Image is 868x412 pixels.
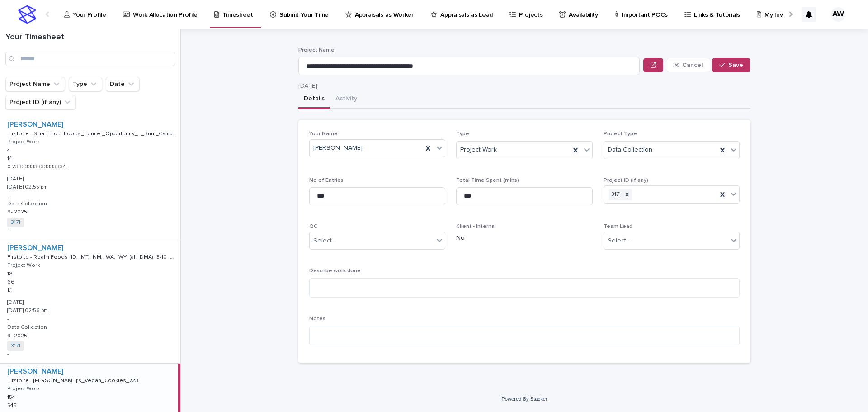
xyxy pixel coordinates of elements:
p: - [7,227,9,234]
span: Save [728,62,743,68]
a: 3171 [11,219,20,226]
h1: Your Timesheet [5,33,175,43]
a: [PERSON_NAME] [7,367,63,376]
span: Describe work done [309,268,361,274]
span: Cancel [682,62,703,68]
p: 14 [7,154,14,162]
p: Project Work [7,386,40,392]
button: Type [69,77,102,91]
p: Firstbite - Smart Flour Foods_Former_Opportunity_–_Bun,_Campaign_1_706 [7,129,179,137]
p: [DATE] 02:56 pm [7,308,48,314]
p: 9- 2025 [7,207,29,215]
p: Project Work [7,139,40,145]
span: Project ID (if any) [604,178,648,183]
p: Project Work [7,262,40,269]
p: Firstbite - [PERSON_NAME]'s_Vegan_Cookies_723 [7,376,140,384]
span: Total Time Spent (mins) [456,178,519,183]
button: Project ID (if any) [5,95,76,109]
p: 1.1 [7,285,14,294]
p: 0.23333333333333334 [7,162,68,170]
p: 9- 2025 [7,331,29,339]
div: Select... [608,236,630,246]
span: Type [456,131,469,137]
input: Search [5,52,175,66]
button: Activity [330,90,363,109]
p: - [7,351,9,357]
p: Data Collection [7,201,47,207]
p: Data Collection [7,324,47,331]
p: [DATE] [298,82,636,90]
span: Project Type [604,131,637,137]
p: 66 [7,277,16,285]
span: Project Work [460,145,497,155]
p: 154 [7,393,17,401]
p: 18 [7,269,14,277]
span: No of Entries [309,178,344,183]
p: [DATE] [7,176,24,182]
a: Powered By Stacker [501,396,547,402]
p: [DATE] 02:55 pm [7,184,47,190]
span: Project Name [298,47,335,53]
p: [DATE] [7,299,24,306]
p: - [7,193,9,199]
div: 3171 [609,189,622,201]
span: Data Collection [608,145,652,155]
div: Select... [313,236,336,246]
span: Client - Internal [456,224,496,229]
span: Notes [309,316,325,322]
span: Your Name [309,131,338,137]
span: QC [309,224,317,229]
p: - [7,316,9,322]
p: 4 [7,146,12,154]
a: [PERSON_NAME] [7,120,63,129]
img: stacker-logo-s-only.png [18,5,36,24]
button: Save [712,58,750,72]
p: No [456,233,592,243]
a: 3171 [11,343,20,349]
span: Team Lead [604,224,632,229]
div: AW [831,7,845,22]
button: Details [298,90,330,109]
button: Date [106,77,140,91]
p: Firstbite - Realm Foods_ID,_MT,_NM,_WA,_WY_(all_DMA)_3-10_doors_-_9.2.2025_707 [7,252,179,260]
a: [PERSON_NAME] [7,244,63,252]
button: Cancel [667,58,710,72]
p: 545 [7,401,19,409]
span: [PERSON_NAME] [313,143,363,153]
button: Project Name [5,77,65,91]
